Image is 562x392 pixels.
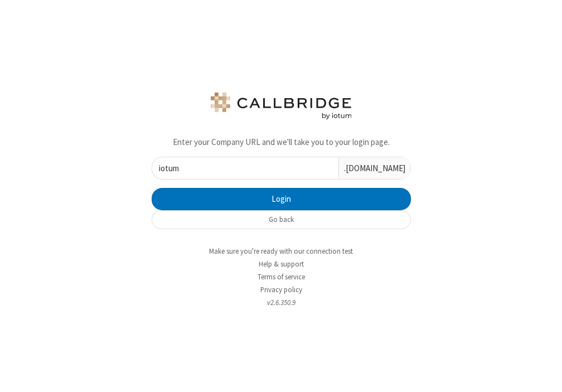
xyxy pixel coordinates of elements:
[260,285,302,294] a: Privacy policy
[209,246,353,256] a: Make sure you're ready with our connection test
[338,157,410,179] div: .[DOMAIN_NAME]
[259,259,304,269] a: Help & support
[152,210,411,229] button: Go back
[152,157,338,179] input: eg. my-company-name
[258,272,305,282] a: Terms of service
[143,297,419,308] li: v2.6.350.9
[152,188,411,210] button: Login
[209,93,353,119] img: logo.png
[152,136,411,149] p: Enter your Company URL and we'll take you to your login page.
